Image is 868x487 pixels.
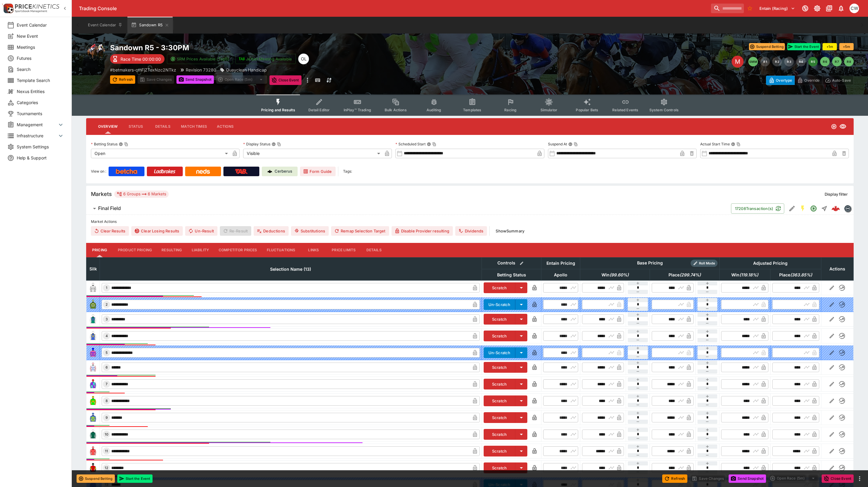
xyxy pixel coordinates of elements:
span: New Event [17,33,64,39]
label: View on : [91,167,106,176]
h2: Copy To Clipboard [110,43,482,52]
button: +1m [823,43,837,50]
img: Ladbrokes [154,169,176,174]
button: Documentation [824,3,835,14]
button: Sandown R5 [127,17,173,34]
th: Silk [86,257,100,280]
span: Simulator [540,108,557,112]
button: Un-Scratch [484,347,516,358]
button: Override [794,76,822,85]
span: Meetings [17,44,64,50]
button: Clear Losing Results [131,226,183,236]
img: PriceKinetics [15,4,59,9]
span: Betting Status [491,271,533,278]
a: Cerberus [262,167,298,176]
img: Neds [196,169,210,174]
button: Disable Provider resulting [392,226,453,236]
button: Suspend Betting [77,474,115,483]
img: runner 7 [88,379,98,389]
svg: Open [810,205,817,212]
p: Actual Start Time [700,141,730,147]
p: Override [804,77,820,83]
th: Controls [482,257,541,269]
label: Tags: [343,167,352,176]
div: Owen Looney [298,54,309,64]
img: Cerberus [267,169,272,174]
a: 11c53c0c-2841-41d3-bee6-cd4664215d32 [830,203,842,214]
button: 17208Transaction(s) [731,203,784,214]
button: Copy To Clipboard [124,142,128,146]
span: Nexus Entities [17,88,64,95]
p: Quayclean Handicap [226,67,267,73]
button: Details [360,243,387,257]
button: Suspend Betting [749,43,785,50]
button: Send Snapshot [729,474,766,483]
button: Details [149,119,176,134]
button: Dividends [455,226,487,236]
button: Scratch [484,379,516,389]
h5: Markets [91,191,112,197]
button: R3 [784,57,794,66]
input: search [711,4,744,13]
div: Christopher Winter [849,4,859,13]
button: Scratch [484,462,516,473]
div: Quayclean Handicap [220,67,267,73]
img: jetbet-logo.svg [239,56,245,62]
img: runner 10 [88,430,98,439]
span: Tournaments [17,110,64,117]
img: runner 4 [88,331,98,341]
button: Betting StatusCopy To Clipboard [119,142,123,146]
img: runner 11 [88,446,98,456]
span: Futures [17,55,64,61]
p: Race Time 00:00:00 [121,56,161,62]
span: Event Calendar [17,22,64,28]
button: SMM [748,57,758,66]
span: Place(363.85%) [773,271,819,278]
p: Revision 73280 [186,67,216,73]
span: System Controls [649,108,679,112]
button: Status [122,119,149,134]
p: Betting Status [91,141,118,147]
img: runner 9 [88,413,98,422]
span: Pricing and Results [261,108,295,112]
img: runner 12 [88,463,98,473]
span: Racing [504,108,517,112]
span: Roll Mode [697,261,718,266]
button: Un-Scratch [484,299,516,310]
button: Remap Selection Target [331,226,389,236]
div: split button [216,75,267,84]
img: horse_racing.png [86,43,105,62]
button: more [304,75,311,85]
p: Suspend At [548,141,567,147]
span: Un-Result [185,226,217,236]
button: Scratch [484,412,516,423]
button: Start the Event [787,43,820,50]
button: Scheduled StartCopy To Clipboard [427,142,431,146]
div: Visible [243,149,382,158]
span: 2 [104,302,109,307]
button: R2 [772,57,782,66]
th: Entain Pricing [541,257,580,269]
span: 12 [103,466,109,470]
button: Open [808,203,819,214]
button: Scratch [484,362,516,373]
span: 3 [104,317,109,321]
button: Christopher Winter [848,2,861,15]
button: Select Tenant [756,4,799,13]
span: Win(99.60%) [595,271,635,278]
span: Detail Editor [308,108,330,112]
button: R8 [844,57,854,66]
button: R4 [796,57,806,66]
span: Infrastructure [17,133,57,139]
button: Notifications [836,3,846,14]
button: Refresh [110,75,135,84]
span: System Settings [17,144,64,150]
h6: Final Field [98,205,121,211]
span: Related Events [612,108,638,112]
button: Resulting [157,243,187,257]
span: Help & Support [17,155,64,161]
span: 10 [103,432,109,436]
img: logo-cerberus--red.svg [832,204,840,213]
button: Start the Event [117,474,153,483]
div: Base Pricing [635,259,665,267]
